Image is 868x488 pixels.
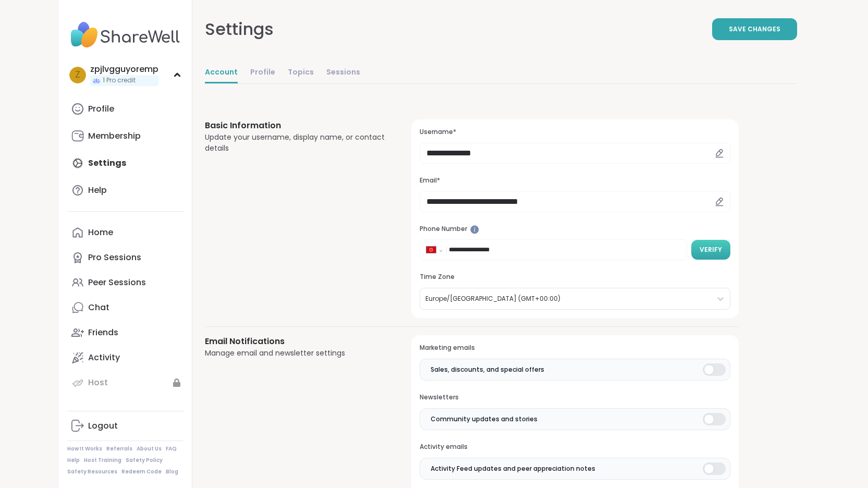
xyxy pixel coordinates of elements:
div: Peer Sessions [88,277,146,288]
a: About Us [137,445,162,453]
h3: Newsletters [420,393,730,402]
h3: Marketing emails [420,344,730,352]
div: Help [88,185,107,196]
a: Home [67,220,184,245]
button: Save Changes [712,18,797,40]
div: Host [88,377,108,388]
a: Membership [67,124,184,149]
h3: Username* [420,128,730,137]
div: Manage email and newsletter settings [205,348,387,359]
a: Safety Resources [67,468,117,475]
iframe: Spotlight [470,225,479,234]
a: Logout [67,413,184,438]
div: Activity [88,352,120,363]
img: ShareWell Nav Logo [67,17,184,53]
div: Update your username, display name, or contact details [205,132,387,154]
a: Profile [250,63,275,83]
a: Activity [67,345,184,370]
h3: Time Zone [420,273,730,282]
a: Profile [67,96,184,121]
a: Safety Policy [126,457,163,464]
h3: Email Notifications [205,335,387,348]
div: Logout [88,420,118,432]
a: Help [67,457,80,464]
div: Chat [88,302,109,313]
h3: Phone Number [420,225,730,234]
div: Friends [88,327,118,338]
a: Help [67,178,184,203]
a: Host Training [84,457,121,464]
a: Pro Sessions [67,245,184,270]
a: Sessions [326,63,360,83]
div: Pro Sessions [88,252,141,263]
a: Host [67,370,184,395]
h3: Basic Information [205,119,387,132]
span: Community updates and stories [431,414,537,424]
a: Chat [67,295,184,320]
div: Home [88,227,113,238]
span: Verify [700,245,722,254]
a: Friends [67,320,184,345]
div: Profile [88,103,114,115]
a: How It Works [67,445,102,453]
div: Membership [88,130,141,142]
a: Topics [288,63,314,83]
a: FAQ [166,445,177,453]
div: Settings [205,17,274,42]
span: Save Changes [729,25,780,34]
a: Blog [166,468,178,475]
a: Referrals [106,445,132,453]
h3: Email* [420,176,730,185]
a: Redeem Code [121,468,162,475]
h3: Activity emails [420,443,730,452]
a: Peer Sessions [67,270,184,295]
div: zpjlvgguyoremp [90,64,158,75]
button: Verify [691,240,730,260]
span: Activity Feed updates and peer appreciation notes [431,464,595,473]
a: Account [205,63,238,83]
span: Sales, discounts, and special offers [431,365,544,374]
span: 1 Pro credit [103,76,136,85]
span: z [75,68,80,82]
